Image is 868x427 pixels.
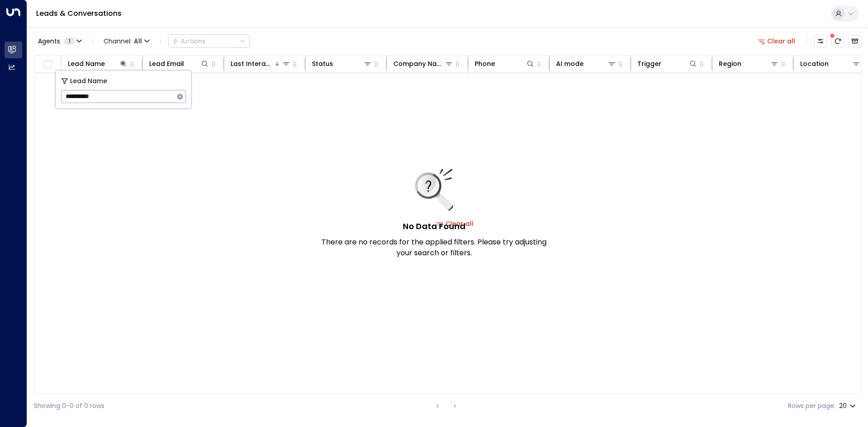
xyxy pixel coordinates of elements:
[68,58,105,69] div: Lead Name
[556,58,616,69] div: AI mode
[403,220,466,232] h5: No Data Found
[149,58,209,69] div: Lead Email
[754,35,799,47] button: Clear all
[393,58,453,69] div: Company Name
[814,35,827,47] button: Customize
[839,399,858,413] div: 20
[321,237,547,258] p: There are no records for the applied filters. Please try adjusting your search or filters.
[34,401,104,411] div: Showing 0-0 of 0 rows
[312,58,372,69] div: Status
[637,58,661,69] div: Trigger
[849,35,861,47] button: Archived Leads
[134,38,142,45] span: All
[100,35,153,47] button: Channel:All
[231,58,274,69] div: Last Interacted
[800,58,861,69] div: Location
[312,58,333,69] div: Status
[800,58,829,69] div: Location
[475,58,535,69] div: Phone
[393,58,444,69] div: Company Name
[719,58,779,69] div: Region
[231,58,291,69] div: Last Interacted
[788,401,835,411] label: Rows per page:
[432,400,461,412] nav: pagination navigation
[168,34,250,48] div: Button group with a nested menu
[149,58,184,69] div: Lead Email
[34,35,85,47] button: Agents1
[831,35,844,47] span: There are new threads available. Refresh the grid to view the latest updates.
[172,37,206,45] div: Actions
[42,59,53,70] span: Toggle select all
[637,58,698,69] div: Trigger
[719,58,741,69] div: Region
[556,58,584,69] div: AI mode
[64,38,75,45] span: 1
[68,58,128,69] div: Lead Name
[168,34,250,48] button: Actions
[38,38,60,44] span: Agents
[475,58,495,69] div: Phone
[70,76,107,86] span: Lead Name
[36,8,122,19] a: Leads & Conversations
[100,35,153,47] span: Channel:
